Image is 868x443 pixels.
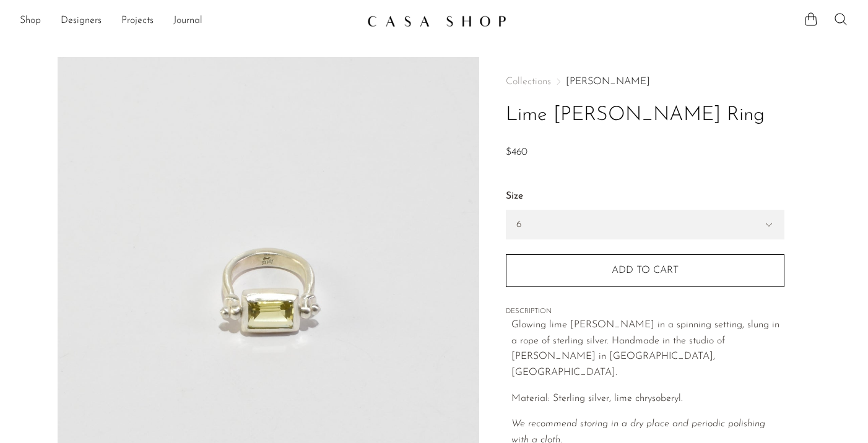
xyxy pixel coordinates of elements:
[20,11,357,32] ul: NEW HEADER MENU
[506,77,551,87] span: Collections
[61,13,102,29] a: Designers
[506,254,784,286] button: Add to cart
[511,317,784,381] p: Glowing lime [PERSON_NAME] in a spinning setting, slung in a rope of sterling silver. H
[506,100,784,131] h1: Lime [PERSON_NAME] Ring
[173,13,202,29] a: Journal
[511,336,725,377] span: andmade in the studio of [PERSON_NAME] in [GEOGRAPHIC_DATA], [GEOGRAPHIC_DATA].
[506,189,784,205] label: Size
[20,11,357,32] nav: Desktop navigation
[506,306,784,317] span: DESCRIPTION
[511,391,784,407] p: Material: Sterling silver, lime chrysoberyl.
[506,77,784,87] nav: Breadcrumbs
[566,77,650,87] a: [PERSON_NAME]
[121,13,154,29] a: Projects
[20,13,41,29] a: Shop
[506,147,527,157] span: $460
[612,265,679,275] span: Add to cart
